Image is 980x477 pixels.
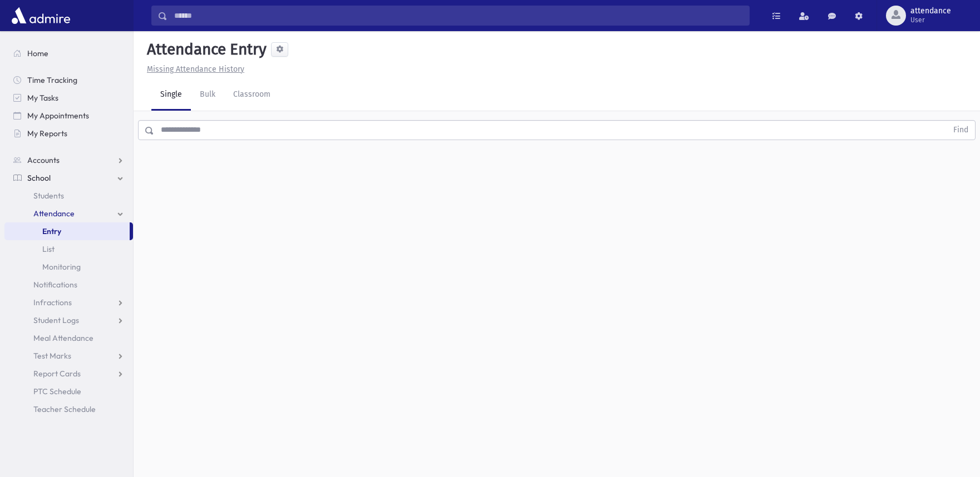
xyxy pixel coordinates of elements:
span: Home [27,48,48,58]
span: Meal Attendance [33,333,93,343]
a: Notifications [4,276,133,294]
a: School [4,169,133,187]
a: My Appointments [4,107,133,125]
a: Student Logs [4,311,133,329]
span: List [42,244,55,254]
a: My Reports [4,125,133,142]
a: My Tasks [4,89,133,107]
button: Find [947,121,975,140]
a: Teacher Schedule [4,400,133,418]
span: My Appointments [27,111,89,121]
span: Attendance [33,208,75,218]
span: PTC Schedule [33,386,81,396]
span: Time Tracking [27,75,77,85]
h5: Attendance Entry [142,40,267,59]
a: PTC Schedule [4,382,133,400]
a: Meal Attendance [4,329,133,347]
a: Attendance [4,205,133,222]
a: Time Tracking [4,71,133,89]
span: Notifications [33,280,77,290]
a: Students [4,187,133,205]
span: My Reports [27,128,67,138]
span: Students [33,191,64,201]
a: Monitoring [4,258,133,276]
a: Classroom [224,79,279,111]
span: Accounts [27,155,60,165]
span: Test Marks [33,351,71,361]
a: Bulk [191,79,224,111]
a: List [4,240,133,258]
span: Entry [42,226,61,236]
span: School [27,173,51,183]
img: AdmirePro [9,4,73,27]
span: My Tasks [27,93,58,103]
a: Report Cards [4,365,133,382]
span: Infractions [33,297,72,307]
span: Teacher Schedule [33,404,96,414]
a: Missing Attendance History [142,64,244,74]
u: Missing Attendance History [147,64,244,74]
a: Entry [4,222,130,240]
span: User [910,16,951,24]
span: Student Logs [33,315,79,325]
input: Search [168,6,749,26]
a: Single [151,79,191,111]
a: Infractions [4,294,133,311]
a: Home [4,44,133,62]
span: Report Cards [33,369,81,379]
a: Test Marks [4,347,133,365]
a: Accounts [4,151,133,169]
span: attendance [910,7,951,16]
span: Monitoring [42,262,81,272]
